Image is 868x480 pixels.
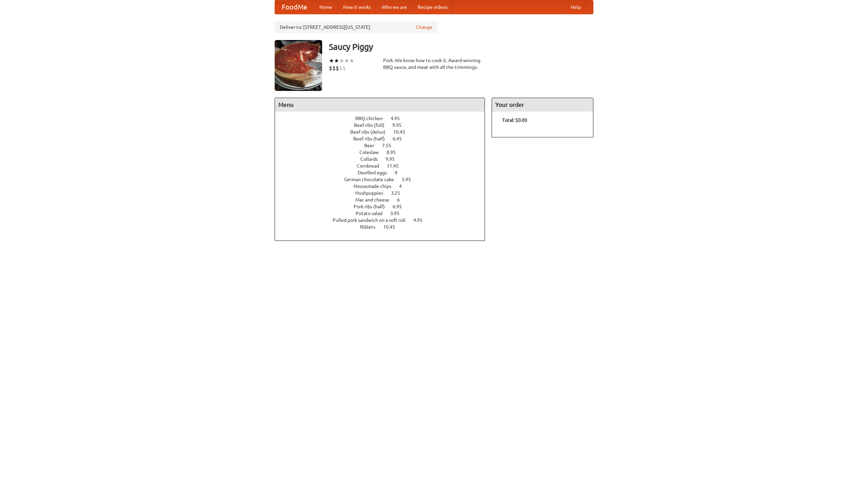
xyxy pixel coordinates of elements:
b: Total: $0.00 [502,117,527,123]
span: 5.95 [402,177,418,182]
li: ★ [334,57,339,64]
span: German chocolate cake [344,177,401,182]
a: Coleslaw 8.95 [359,150,408,155]
span: 10.45 [383,224,402,230]
a: Change [416,24,432,31]
a: Beef ribs (half) 6.45 [353,136,414,141]
span: 7.55 [382,143,398,148]
a: BBQ chicken 4.95 [355,116,412,121]
span: 10.45 [393,129,412,135]
a: Pulled pork sandwich on a soft roll 4.95 [333,217,435,223]
span: Beef ribs (delux) [350,129,392,135]
span: 4 [399,184,409,189]
a: Home [314,0,338,14]
div: Pork. We know how to cook it. Award-winning BBQ sauce, and meat with all the trimmings. [383,57,485,71]
li: ★ [329,57,334,64]
a: German chocolate cake 5.95 [344,177,423,182]
a: Devilled eggs 4 [358,170,410,175]
a: Beef ribs (delux) 10.45 [350,129,418,135]
li: $ [342,64,346,72]
h4: Your order [492,98,593,112]
span: 11.45 [387,163,406,169]
span: 6 [397,197,407,203]
a: FoodMe [275,0,314,14]
li: ★ [344,57,349,64]
a: Recipe videos [412,0,453,14]
span: Coleslaw [359,150,386,155]
span: 9.95 [392,122,408,128]
a: Potato salad 3.95 [356,211,412,216]
span: Pork ribs (half) [354,204,392,209]
li: ★ [339,57,344,64]
span: Pulled pork sandwich on a soft roll [333,217,412,223]
span: 6.45 [393,136,409,141]
li: $ [336,64,339,72]
span: 3.95 [390,211,406,216]
a: Beef ribs (full) 9.95 [354,122,414,128]
li: $ [332,64,336,72]
span: Riblets [360,224,382,230]
span: Cornbread [357,163,386,169]
a: Beer 7.55 [364,143,404,148]
li: $ [329,64,332,72]
a: How it works [338,0,376,14]
li: $ [339,64,342,72]
li: ★ [349,57,354,64]
a: Mac and cheese 6 [355,197,412,203]
span: Housemade chips [354,184,398,189]
a: Riblets 10.45 [360,224,408,230]
span: Mac and cheese [355,197,396,203]
span: Beer [364,143,381,148]
span: 4 [395,170,404,175]
div: Deliver to: [STREET_ADDRESS][US_STATE] [275,21,437,33]
span: Hushpuppies [355,190,390,196]
span: Potato salad [356,211,389,216]
h4: Menu [275,98,485,112]
span: 3.25 [391,190,407,196]
span: 4.95 [413,217,429,223]
span: 4.95 [391,116,407,121]
a: Collards 9.95 [360,156,407,162]
a: Housemade chips 4 [354,184,414,189]
span: Collards [360,156,384,162]
img: angular.jpg [275,40,322,91]
a: Hushpuppies 3.25 [355,190,413,196]
a: Help [565,0,586,14]
span: 6.95 [393,204,409,209]
h3: Saucy Piggy [329,40,593,54]
a: Who we are [376,0,412,14]
span: BBQ chicken [355,116,390,121]
span: 8.95 [387,150,402,155]
span: Beef ribs (full) [354,122,391,128]
span: 9.95 [386,156,401,162]
span: Devilled eggs [358,170,394,175]
a: Cornbread 11.45 [357,163,411,169]
a: Pork ribs (half) 6.95 [354,204,414,209]
span: Beef ribs (half) [353,136,392,141]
